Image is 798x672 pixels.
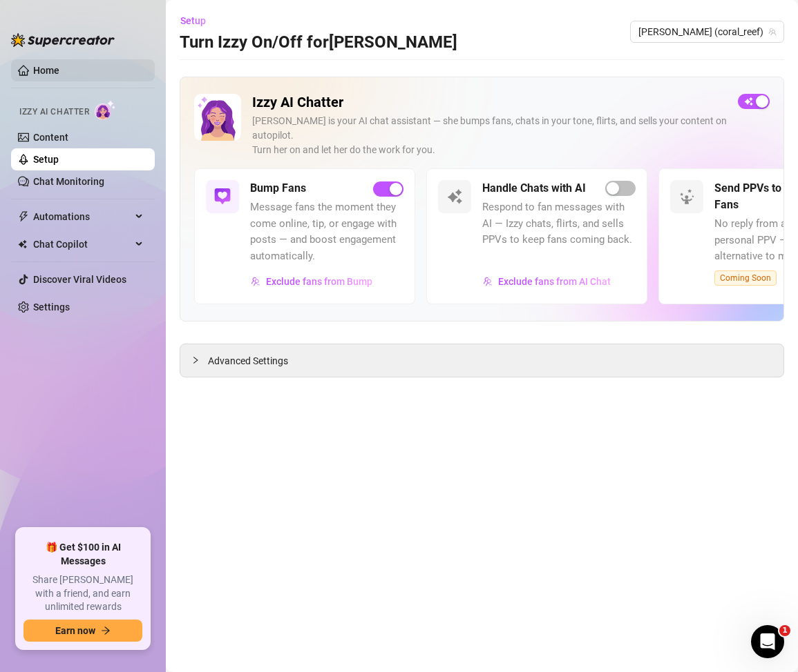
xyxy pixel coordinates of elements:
[18,211,29,222] span: thunderbolt
[208,353,288,368] span: Advanced Settings
[498,276,611,287] span: Exclude fans from AI Chat
[191,353,208,368] div: collapsed
[678,188,695,205] img: svg%3e
[714,270,777,286] span: Coming Soon
[19,106,89,119] span: Izzy AI Chatter
[180,32,457,54] h3: Turn Izzy On/Off for [PERSON_NAME]
[33,206,131,228] span: Automations
[101,626,111,635] span: arrow-right
[23,541,142,568] span: 🎁 Get $100 in AI Messages
[194,94,241,141] img: Izzy AI Chatter
[250,180,306,197] h5: Bump Fans
[191,356,200,364] span: collapsed
[214,188,231,205] img: svg%3e
[33,176,104,187] a: Chat Monitoring
[33,154,59,165] a: Setup
[33,65,59,76] a: Home
[55,625,95,636] span: Earn now
[251,277,260,286] img: svg%3e
[33,274,126,285] a: Discover Viral Videos
[180,10,217,32] button: Setup
[95,100,116,120] img: AI Chatter
[446,188,463,205] img: svg%3e
[180,15,206,26] span: Setup
[482,180,586,197] h5: Handle Chats with AI
[18,239,27,249] img: Chat Copilot
[483,277,493,286] img: svg%3e
[482,199,636,248] span: Respond to fan messages with AI — Izzy chats, flirts, and sells PPVs to keep fans coming back.
[11,33,115,47] img: logo-BBDzfeDw.svg
[23,573,142,614] span: Share [PERSON_NAME] with a friend, and earn unlimited rewards
[33,132,68,143] a: Content
[33,302,70,313] a: Settings
[250,199,403,264] span: Message fans the moment they come online, tip, or engage with posts — and boost engagement automa...
[638,21,776,42] span: Anna (coral_reef)
[768,28,777,36] span: team
[250,270,373,293] button: Exclude fans from Bump
[266,276,372,287] span: Exclude fans from Bump
[779,625,790,636] span: 1
[482,270,611,293] button: Exclude fans from AI Chat
[252,94,727,111] h2: Izzy AI Chatter
[33,233,131,255] span: Chat Copilot
[252,114,727,157] div: [PERSON_NAME] is your AI chat assistant — she bumps fans, chats in your tone, flirts, and sells y...
[751,625,784,658] iframe: Intercom live chat
[23,620,142,642] button: Earn nowarrow-right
